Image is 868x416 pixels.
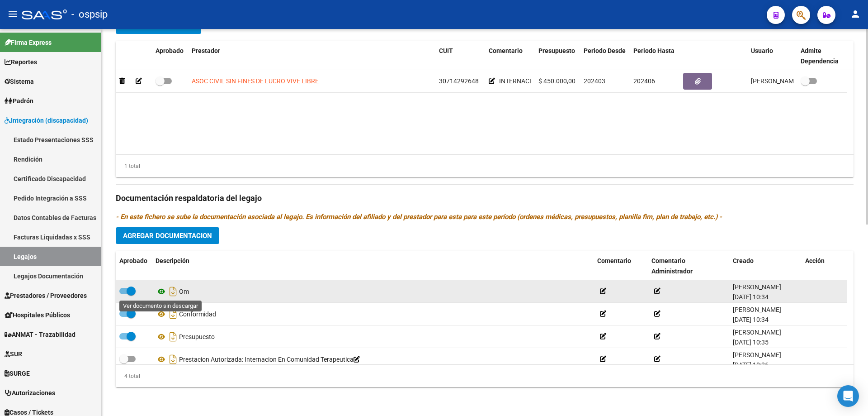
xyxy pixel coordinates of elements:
datatable-header-cell: Comentario Administrador [648,251,729,281]
span: Admite Dependencia [801,47,839,65]
datatable-header-cell: Admite Dependencia [797,41,847,71]
span: Descripción [156,257,189,264]
span: Aprobado [119,257,147,264]
span: Prestador [192,47,220,54]
div: 1 total [116,161,140,171]
span: Agregar Documentacion [123,232,212,240]
span: ASOC CIVIL SIN FINES DE LUCRO VIVE LIBRE [192,77,319,85]
span: [PERSON_NAME] [DATE] [751,77,822,85]
span: [PERSON_NAME] [733,329,781,336]
span: Comentario [597,257,631,264]
span: Usuario [751,47,773,54]
span: Aprobado [156,47,184,54]
datatable-header-cell: Presupuesto [535,41,580,71]
datatable-header-cell: Prestador [188,41,435,71]
span: Comentario [489,47,523,54]
h3: Documentación respaldatoria del legajo [116,192,854,205]
span: Periodo Hasta [633,47,675,54]
span: - ospsip [71,5,108,24]
div: Presupuesto [156,330,590,344]
datatable-header-cell: Descripción [152,251,594,281]
div: Open Intercom Messenger [837,385,859,407]
i: Descargar documento [167,352,179,367]
div: Om [156,284,590,299]
datatable-header-cell: Usuario [747,41,797,71]
span: Comentario Administrador [651,257,693,275]
span: Acción [805,257,825,264]
span: SUR [5,349,22,359]
span: [PERSON_NAME] [733,306,781,313]
span: Integración (discapacidad) [5,115,88,125]
span: Presupuesto [538,47,575,54]
datatable-header-cell: Acción [802,251,847,281]
span: INTERNACION EN COMUNIDAD TERAPEUTICA [499,77,630,85]
span: Reportes [5,57,37,67]
span: Firma Express [5,38,52,48]
datatable-header-cell: Comentario [594,251,648,281]
datatable-header-cell: Creado [729,251,802,281]
i: Descargar documento [167,330,179,344]
div: Conformidad [156,307,590,321]
span: [DATE] 10:34 [733,293,769,301]
datatable-header-cell: Aprobado [152,41,188,71]
mat-icon: person [850,9,861,19]
span: [PERSON_NAME] [733,351,781,359]
span: [PERSON_NAME] [733,283,781,291]
div: Prestacion Autorizada: Internacion En Comunidad Terapeutica [156,352,590,367]
span: Periodo Desde [584,47,626,54]
mat-icon: menu [7,9,18,19]
span: 30714292648 [439,77,479,85]
span: 202403 [584,77,605,85]
span: Creado [733,257,754,264]
span: [DATE] 10:35 [733,339,769,346]
i: Descargar documento [167,307,179,321]
datatable-header-cell: Comentario [485,41,535,71]
span: Padrón [5,96,33,106]
datatable-header-cell: Periodo Desde [580,41,630,71]
span: [DATE] 10:34 [733,316,769,323]
span: Sistema [5,77,34,86]
span: [DATE] 10:36 [733,361,769,368]
span: $ 450.000,00 [538,77,576,85]
i: - En este fichero se sube la documentación asociada al legajo. Es información del afiliado y del ... [116,213,722,221]
span: Hospitales Públicos [5,310,70,320]
span: CUIT [439,47,453,54]
span: ANMAT - Trazabilidad [5,330,75,339]
span: Prestadores / Proveedores [5,291,87,301]
button: Agregar Documentacion [116,227,219,244]
span: Autorizaciones [5,388,55,398]
span: SURGE [5,368,30,378]
datatable-header-cell: Aprobado [116,251,152,281]
span: 202406 [633,77,655,85]
i: Descargar documento [167,284,179,299]
datatable-header-cell: CUIT [435,41,485,71]
div: 4 total [116,371,140,381]
datatable-header-cell: Periodo Hasta [630,41,679,71]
